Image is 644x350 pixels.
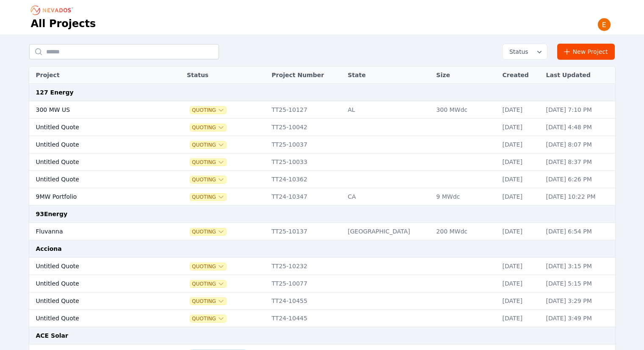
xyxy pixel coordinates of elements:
[268,275,344,292] td: TT25-10077
[29,171,615,188] tr: Untitled QuoteQuotingTT24-10362[DATE][DATE] 6:26 PM
[506,47,528,56] span: Status
[190,142,226,148] button: Quoting
[268,171,344,188] td: TT24-10362
[542,292,615,310] td: [DATE] 3:29 PM
[29,275,162,292] td: Untitled Quote
[29,292,162,310] td: Untitled Quote
[268,258,344,275] td: TT25-10232
[542,119,615,136] td: [DATE] 4:48 PM
[29,310,615,327] tr: Untitled QuoteQuotingTT24-10445[DATE][DATE] 3:49 PM
[343,223,432,240] td: [GEOGRAPHIC_DATA]
[29,153,162,171] td: Untitled Quote
[542,101,615,119] td: [DATE] 7:10 PM
[29,84,615,101] td: 127 Energy
[268,119,344,136] td: TT25-10042
[542,223,615,240] td: [DATE] 6:54 PM
[542,67,615,84] th: Last Updated
[190,159,226,166] button: Quoting
[29,310,162,327] td: Untitled Quote
[190,176,226,183] button: Quoting
[268,223,344,240] td: TT25-10137
[29,223,162,240] td: Fluvanna
[190,315,226,322] button: Quoting
[343,67,432,84] th: State
[542,310,615,327] td: [DATE] 3:49 PM
[29,206,615,223] td: 93Energy
[343,188,432,206] td: CA
[29,136,162,153] td: Untitled Quote
[432,188,498,206] td: 9 MWdc
[498,153,542,171] td: [DATE]
[29,275,615,292] tr: Untitled QuoteQuotingTT25-10077[DATE][DATE] 5:15 PM
[29,101,162,119] td: 300 MW US
[498,171,542,188] td: [DATE]
[29,188,615,206] tr: 9MW PortfolioQuotingTT24-10347CA9 MWdc[DATE][DATE] 10:22 PM
[557,44,615,60] a: New Project
[182,67,267,84] th: Status
[190,228,226,235] button: Quoting
[542,153,615,171] td: [DATE] 8:37 PM
[29,258,162,275] td: Untitled Quote
[29,327,615,344] td: ACE Solar
[498,101,542,119] td: [DATE]
[597,18,611,31] img: Emily Walker
[268,292,344,310] td: TT24-10455
[190,107,226,114] button: Quoting
[542,171,615,188] td: [DATE] 6:26 PM
[542,275,615,292] td: [DATE] 5:15 PM
[190,194,226,200] button: Quoting
[31,17,96,31] h1: All Projects
[498,136,542,153] td: [DATE]
[542,136,615,153] td: [DATE] 8:07 PM
[268,153,344,171] td: TT25-10033
[29,153,615,171] tr: Untitled QuoteQuotingTT25-10033[DATE][DATE] 8:37 PM
[29,240,615,258] td: Acciona
[190,281,226,287] button: Quoting
[498,67,542,84] th: Created
[498,223,542,240] td: [DATE]
[29,292,615,310] tr: Untitled QuoteQuotingTT24-10455[DATE][DATE] 3:29 PM
[190,124,226,131] button: Quoting
[268,188,344,206] td: TT24-10347
[29,101,615,119] tr: 300 MW USQuotingTT25-10127AL300 MWdc[DATE][DATE] 7:10 PM
[343,101,432,119] td: AL
[29,136,615,153] tr: Untitled QuoteQuotingTT25-10037[DATE][DATE] 8:07 PM
[498,119,542,136] td: [DATE]
[29,223,615,240] tr: FluvannaQuotingTT25-10137[GEOGRAPHIC_DATA]200 MWdc[DATE][DATE] 6:54 PM
[432,223,498,240] td: 200 MWdc
[190,263,226,270] button: Quoting
[31,3,76,17] nav: Breadcrumb
[498,188,542,206] td: [DATE]
[268,310,344,327] td: TT24-10445
[498,310,542,327] td: [DATE]
[498,292,542,310] td: [DATE]
[29,67,162,84] th: Project
[29,171,162,188] td: Untitled Quote
[29,188,162,206] td: 9MW Portfolio
[190,298,226,305] button: Quoting
[432,101,498,119] td: 300 MWdc
[498,258,542,275] td: [DATE]
[498,275,542,292] td: [DATE]
[503,44,547,59] button: Status
[542,258,615,275] td: [DATE] 3:15 PM
[268,136,344,153] td: TT25-10037
[268,101,344,119] td: TT25-10127
[432,67,498,84] th: Size
[268,67,344,84] th: Project Number
[29,119,162,136] td: Untitled Quote
[29,119,615,136] tr: Untitled QuoteQuotingTT25-10042[DATE][DATE] 4:48 PM
[542,188,615,206] td: [DATE] 10:22 PM
[29,258,615,275] tr: Untitled QuoteQuotingTT25-10232[DATE][DATE] 3:15 PM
